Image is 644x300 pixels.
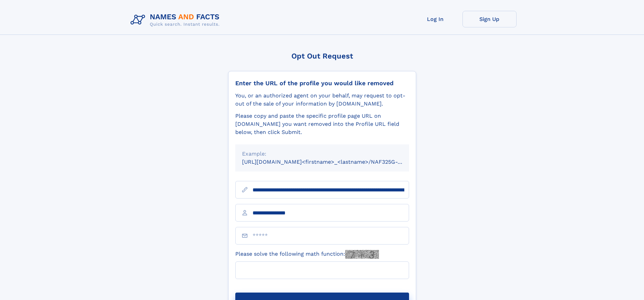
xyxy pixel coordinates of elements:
small: [URL][DOMAIN_NAME]<firstname>_<lastname>/NAF325G-xxxxxxxx [242,159,422,165]
div: Example: [242,150,402,158]
div: Please copy and paste the specific profile page URL on [DOMAIN_NAME] you want removed into the Pr... [235,112,409,136]
div: You, or an authorized agent on your behalf, may request to opt-out of the sale of your informatio... [235,92,409,108]
a: Sign Up [462,11,517,27]
div: Enter the URL of the profile you would like removed [235,79,409,87]
div: Opt Out Request [228,52,416,60]
label: Please solve the following math function: [235,250,379,259]
a: Log In [408,11,462,27]
img: Logo Names and Facts [128,11,225,29]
